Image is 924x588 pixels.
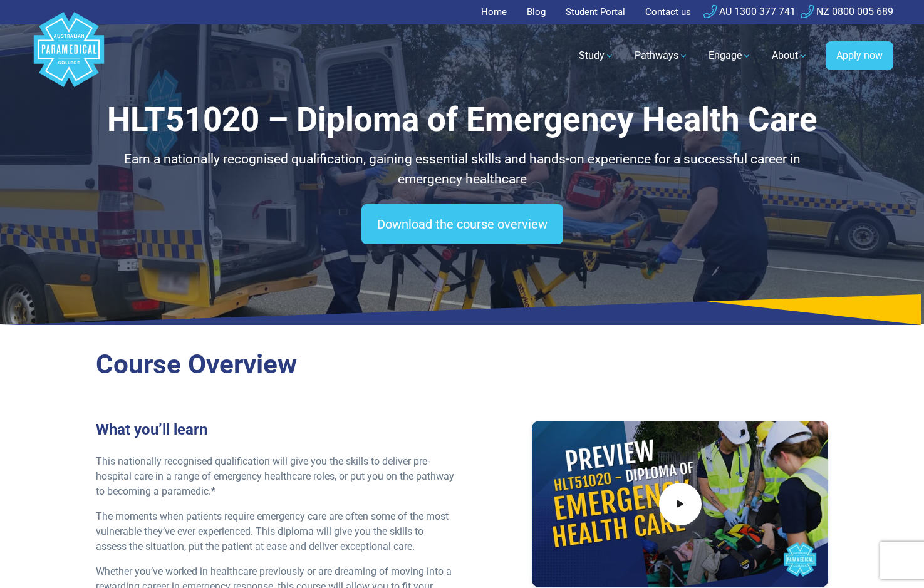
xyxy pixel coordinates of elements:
h2: Course Overview [96,349,829,381]
p: This nationally recognised qualification will give you the skills to deliver pre-hospital care in... [96,454,455,499]
a: Download the course overview [361,204,563,244]
a: AU 1300 377 741 [703,6,796,18]
p: Earn a nationally recognised qualification, gaining essential skills and hands-on experience for ... [96,150,829,189]
h3: What you’ll learn [96,421,455,439]
a: Pathways [627,38,696,73]
a: Apply now [826,41,893,70]
a: NZ 0800 005 689 [801,6,893,18]
a: Engage [701,38,759,73]
a: Australian Paramedical College [31,24,106,88]
p: The moments when patients require emergency care are often some of the most vulnerable they’ve ev... [96,509,455,554]
h1: HLT51020 – Diploma of Emergency Health Care [96,100,829,140]
a: Study [571,38,622,73]
a: About [764,38,816,73]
